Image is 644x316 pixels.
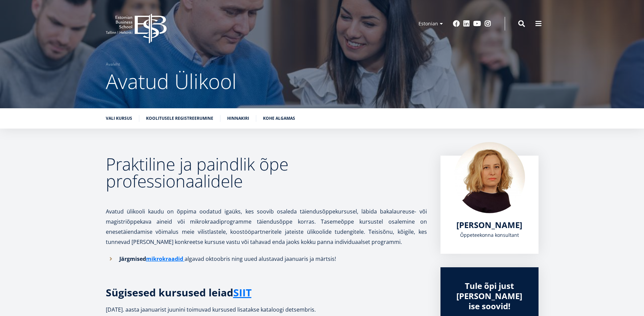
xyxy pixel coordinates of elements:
[106,156,427,189] h2: Praktiline ja paindlik õpe professionaalidele
[454,281,525,311] div: Tule õpi just [PERSON_NAME] ise soovid!
[227,115,249,122] a: Hinnakiri
[473,20,481,27] a: Youtube
[454,142,525,213] img: Kadri Osula Learning Journey Advisor
[106,61,120,68] a: Avaleht
[106,196,427,247] p: Avatud ülikooli kaudu on õppima oodatud igaüks, kes soovib osaleda täiendusõppekursusel, läbida b...
[146,254,151,264] a: m
[233,288,252,298] a: SIIT
[456,219,522,230] span: [PERSON_NAME]
[484,20,491,27] a: Instagram
[463,20,470,27] a: Linkedin
[454,230,525,240] div: Õppeteekonna konsultant
[106,115,132,122] a: Vali kursus
[146,115,213,122] a: Koolitusele registreerumine
[456,220,522,230] a: [PERSON_NAME]
[106,67,237,95] span: Avatud Ülikool
[151,254,183,264] a: ikrokraadid
[263,115,295,122] a: Kohe algamas
[119,255,185,263] strong: Järgmised
[453,20,460,27] a: Facebook
[106,286,252,299] strong: Sügisesed kursused leiad
[106,254,427,264] li: algavad oktoobris ning uued alustavad jaanuaris ja märtsis!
